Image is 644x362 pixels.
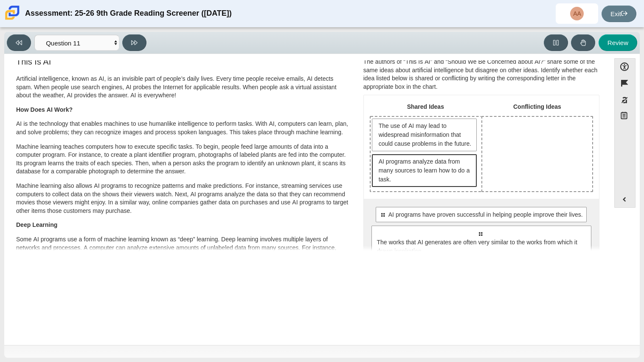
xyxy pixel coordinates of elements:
b: How Does AI Work? [16,106,73,113]
div: Drop response in row 1 of column 2 (Conflicting Ideas) [482,117,592,191]
span: The use of AI may lead to widespread misinformation that could cause problems in the future. [372,119,477,151]
button: Expand menu. Displays the button labels. [615,191,635,207]
span: AA [573,11,581,17]
b: Deep Learning [16,221,57,229]
span: AI programs analyze data from many sources to learn how to do a task. [372,154,477,187]
span: The use of AI may lead to widespread misinformation that could cause problems in the future. [379,122,472,148]
a: Exit [602,6,636,22]
div: Drop response in row 1 of column 1 (Shared Ideas) [371,117,481,191]
div: Assessment items [8,58,606,252]
img: Carmen School of Science & Technology [3,4,21,22]
span: AI programs have proven successful in helping people improve their lives. [388,210,583,219]
button: Toggle response masking [614,92,636,108]
p: Some AI programs use a form of machine learning known as “deep” learning. Deep learning involves ... [16,235,349,260]
div: AI programs have proven successful in helping people improve their lives. [376,207,587,222]
p: AI is the technology that enables machines to use humanlike intelligence to perform tasks. With A... [16,120,349,136]
p: Machine learning also allows AI programs to recognize patterns and make predictions. For instance... [16,182,349,215]
th: Conflicting Ideas [481,101,593,116]
p: Artificial intelligence, known as AI, is an invisible part of people’s daily lives. Every time pe... [16,75,349,100]
button: Notepad [614,108,636,126]
div: Assessment: 25-26 9th Grade Reading Screener ([DATE]) [25,3,232,24]
th: Shared Ideas [370,101,481,116]
button: Review [599,34,637,51]
div: 2 possible responses, select a response to begin moving the response to the desired drop area or ... [364,199,599,267]
a: Carmen School of Science & Technology [3,16,21,23]
div: The authors of “This Is AI” and “Should We Be Concerned about AI?” share some of the same ideas a... [363,58,599,91]
button: Open Accessibility Menu [614,58,636,75]
span: The works that AI generates are often very similar to the works from which it draws inspiration. [377,238,587,256]
h3: This Is AI [16,57,349,66]
p: Machine learning teaches computers how to execute specific tasks. To begin, people feed large amo... [16,143,349,176]
span: AI programs analyze data from many sources to learn how to do a task. [379,157,472,184]
div: The works that AI generates are often very similar to the works from which it draws inspiration. [371,226,591,259]
button: Raise Your Hand [571,34,595,51]
button: Flag item [614,75,636,91]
